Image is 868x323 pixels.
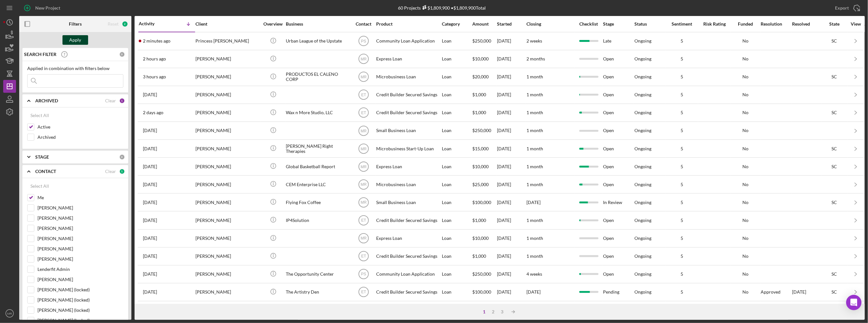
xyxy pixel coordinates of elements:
div: Microbusiness Loan [376,176,440,193]
label: [PERSON_NAME] [37,276,123,283]
div: Closing [526,21,575,27]
div: Apply [70,35,81,45]
button: Export [829,2,865,14]
div: Approved [761,289,781,295]
div: Open [603,212,634,229]
time: [DATE] [526,200,541,205]
span: $250,000 [472,128,491,133]
div: [DATE] [497,158,526,175]
div: No [731,74,760,79]
div: Ongoing [634,164,651,169]
div: Started [497,21,526,27]
div: SC [822,146,847,151]
div: No [731,236,760,241]
div: 5 [666,254,698,259]
div: $100,000 [472,284,496,301]
div: Credit Builder Secured Savings [376,284,440,301]
time: 2025-10-12 14:53 [143,92,157,97]
div: Open [603,122,634,139]
div: The Artistry Den [286,284,350,301]
time: 2025-10-07 17:57 [143,200,157,205]
div: Microbusiness Start-Up Loan [376,140,440,157]
time: 1 month [526,164,543,169]
div: Loan [442,122,472,139]
div: PRODUCTOS EL CALENO CORP [286,68,350,85]
div: Resolved [792,21,821,27]
div: Open [603,158,634,175]
div: No [731,254,760,259]
div: Ongoing [634,218,651,223]
div: Category [442,21,472,27]
div: [DATE] [497,284,526,301]
span: $250,000 [472,38,491,43]
div: SC [822,289,847,295]
div: [DATE] [792,284,821,301]
div: [PERSON_NAME] [195,122,260,139]
div: 5 [666,236,698,241]
div: SC [822,164,847,169]
time: 2 months [526,56,545,61]
div: Reset [108,21,119,27]
div: Checklist [575,21,602,27]
div: Risk Rating [699,21,731,27]
div: Urban League of the Upstate [286,33,350,50]
div: Product [376,21,440,27]
time: 2025-10-13 17:16 [143,38,170,43]
div: Ongoing [634,56,651,61]
button: New Project [19,2,67,14]
div: [DATE] [497,140,526,157]
div: No [731,128,760,133]
div: [PERSON_NAME] [195,68,260,85]
text: PS [361,272,366,277]
button: Select All [27,180,52,193]
div: Open [603,302,634,319]
div: Loan [442,212,472,229]
div: Small Business Loan [376,302,440,319]
span: $25,000 [472,182,489,187]
label: [PERSON_NAME] [37,215,123,221]
div: Ongoing [634,92,651,97]
div: Open Intercom Messenger [846,295,862,310]
time: 1 month [526,217,543,223]
div: 5 [666,128,698,133]
text: ET [361,111,366,115]
div: 5 [666,110,698,115]
text: ET [361,254,366,259]
div: Clear [105,98,116,103]
div: No [731,38,760,43]
div: 5 [666,272,698,277]
div: Activity [139,21,167,26]
text: ET [361,290,366,295]
div: Loan [442,302,472,319]
div: Small Business Loan [376,194,440,211]
div: Export [835,2,849,14]
div: Loan [442,266,472,283]
div: SC [822,110,847,115]
div: Amount [472,21,496,27]
div: No [731,56,760,61]
b: SEARCH FILTER [24,52,56,57]
div: [DATE] [497,302,526,319]
div: Open [603,230,634,247]
div: Sentiment [666,21,698,27]
div: Loan [442,284,472,301]
div: No [731,272,760,277]
time: 2025-10-10 15:48 [143,128,157,133]
div: Express Loan [376,230,440,247]
div: Credit Builder Secured Savings [376,86,440,103]
label: Active [37,124,123,130]
time: 2025-10-09 18:45 [143,164,157,169]
div: Loan [442,176,472,193]
label: [PERSON_NAME] [37,225,123,232]
div: Applied in combination with filters below [27,66,123,71]
time: 2025-10-13 15:25 [143,56,166,61]
label: Lenderfit Admin [37,266,123,272]
time: 4 weeks [526,271,542,277]
div: 0 [119,154,125,160]
text: MR [360,57,367,61]
label: [PERSON_NAME] [37,205,123,211]
text: PS [361,39,366,43]
div: 5 [666,92,698,97]
div: Community Loan Application [376,33,440,50]
div: Open [603,68,634,85]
